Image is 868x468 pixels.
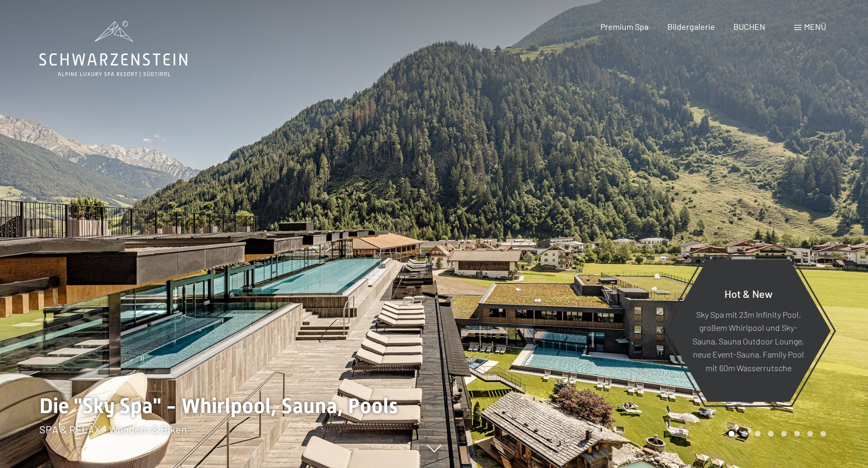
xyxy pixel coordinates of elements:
div: Carousel Page 7 [807,431,813,437]
a: Bildergalerie [667,21,715,31]
div: Carousel Page 3 [755,431,761,437]
div: Carousel Page 5 [781,431,787,437]
span: Hot & New [724,287,773,299]
div: Carousel Pagination [725,431,826,437]
a: BUCHEN [733,21,765,31]
div: Carousel Page 2 [742,431,748,437]
div: Carousel Page 1 (Current Slide) [729,431,734,437]
a: Premium Spa [600,21,649,31]
div: Carousel Page 6 [794,431,800,437]
div: Carousel Page 8 [820,431,826,437]
a: Hot & New Sky Spa mit 23m Infinity Pool, großem Whirlpool und Sky-Sauna, Sauna Outdoor Lounge, ne... [665,259,831,403]
p: Sky Spa mit 23m Infinity Pool, großem Whirlpool und Sky-Sauna, Sauna Outdoor Lounge, neue Event-S... [691,307,805,374]
div: Carousel Page 4 [768,431,774,437]
span: Menü [804,21,826,31]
